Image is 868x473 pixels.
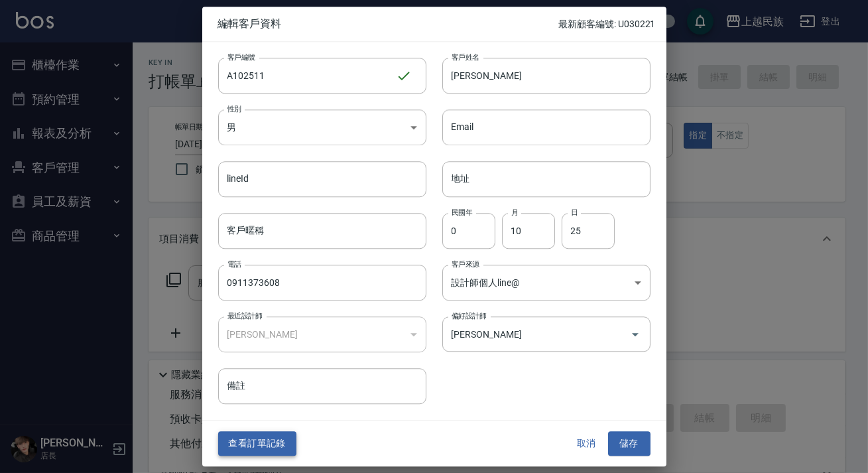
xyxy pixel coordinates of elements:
[452,310,486,320] label: 偏好設計師
[558,17,655,31] p: 最新顧客編號: U030221
[452,207,472,217] label: 民國年
[571,207,578,217] label: 日
[218,109,426,145] div: 男
[218,432,296,456] button: 查看訂單記錄
[452,259,479,269] label: 客戶來源
[511,207,518,217] label: 月
[227,259,241,269] label: 電話
[227,103,241,113] label: 性別
[566,432,608,456] button: 取消
[625,324,646,345] button: Open
[218,17,559,31] span: 編輯客戶資料
[227,52,255,62] label: 客戶編號
[227,310,262,320] label: 最近設計師
[452,52,479,62] label: 客戶姓名
[218,316,426,352] div: [PERSON_NAME]
[608,432,651,456] button: 儲存
[442,265,651,301] div: 設計師個人line@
